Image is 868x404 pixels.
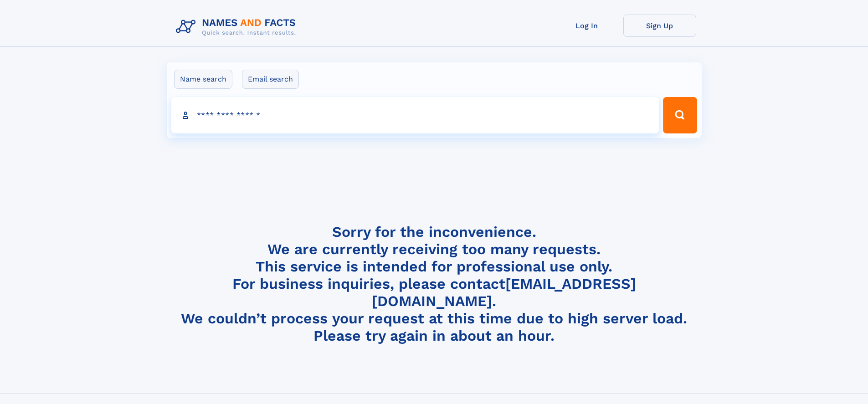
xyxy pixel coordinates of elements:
[372,275,636,310] a: [EMAIL_ADDRESS][DOMAIN_NAME]
[174,70,232,89] label: Name search
[172,223,696,345] h4: Sorry for the inconvenience. We are currently receiving too many requests. This service is intend...
[550,15,623,37] a: Log In
[623,15,696,37] a: Sign Up
[242,70,299,89] label: Email search
[172,15,303,39] img: Logo Names and Facts
[171,97,659,133] input: search input
[663,97,697,133] button: Search Button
